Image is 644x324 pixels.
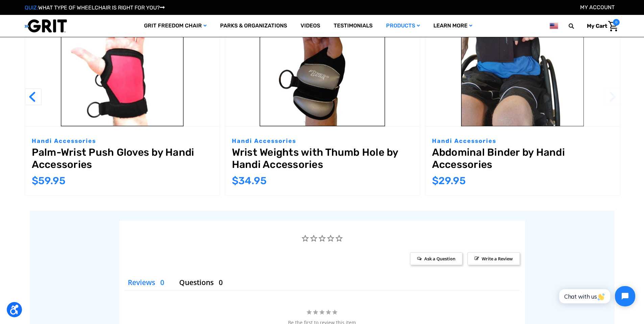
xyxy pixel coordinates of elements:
[468,252,520,265] span: Write a Review
[552,280,641,312] iframe: Tidio Chat
[32,175,66,187] span: $59.95
[294,15,327,37] a: Videos
[432,146,613,171] a: Abdominal Binder by Handi Accessories,$29.95
[225,3,420,126] img: Wrist Weights with Thumb Hole by Handi Accessories
[32,137,213,146] p: Handi Accessories
[410,252,462,265] span: Ask a Question
[603,88,620,105] button: Go to slide 1 of 2
[124,275,169,290] li: Reviews
[176,275,228,290] li: Questions
[232,137,413,146] p: Handi Accessories
[25,3,220,126] img: Palm-Wrist Push Gloves by Handi Accessories
[580,4,615,10] a: Account
[432,175,466,187] span: $29.95
[32,146,213,171] a: Palm-Wrist Push Gloves by Handi Accessories,$59.95
[613,19,620,26] span: 0
[379,15,427,37] a: Products
[137,15,213,37] a: GRIT Freedom Chair
[213,15,294,37] a: Parks & Organizations
[572,19,582,33] input: Search
[25,19,67,33] img: GRIT All-Terrain Wheelchair and Mobility Equipment
[25,88,42,105] button: Go to slide 1 of 2
[425,3,620,126] a: Abdominal Binder by Handi Accessories,$29.95
[427,15,479,37] a: Learn More
[432,137,613,146] p: Handi Accessories
[587,23,607,29] span: My Cart
[582,19,620,33] a: Cart with 0 items
[25,3,220,126] a: Palm-Wrist Push Gloves by Handi Accessories,$59.95
[225,3,420,126] a: Wrist Weights with Thumb Hole by Handi Accessories,$34.95
[425,3,620,126] img: Abdominal Binder by Handi Accessories
[550,22,558,30] img: us.png
[232,175,267,187] span: $34.95
[327,15,379,37] a: Testimonials
[25,4,165,11] a: QUIZ:WHAT TYPE OF WHEELCHAIR IS RIGHT FOR YOU?
[232,146,413,171] a: Wrist Weights with Thumb Hole by Handi Accessories,$34.95
[608,21,618,31] img: Cart
[25,4,38,11] span: QUIZ:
